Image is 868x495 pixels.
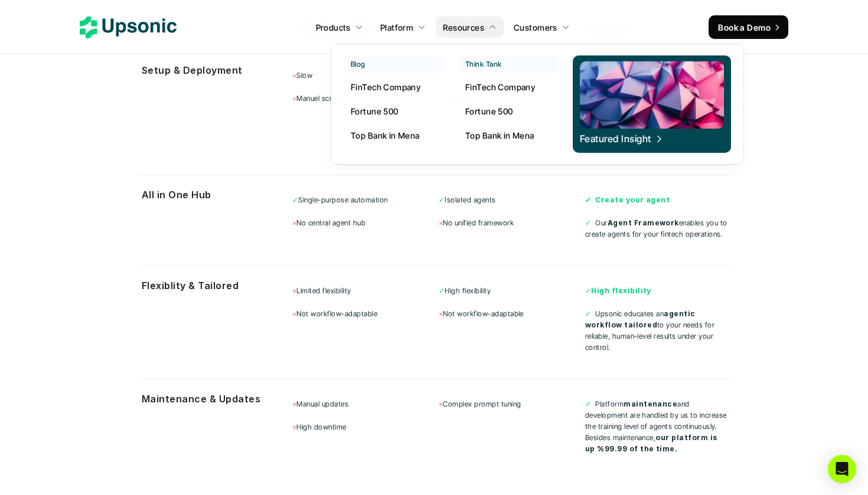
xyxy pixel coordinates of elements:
[309,17,370,38] a: Products
[580,132,651,145] p: Featured Insight
[465,81,535,93] p: FinTech Company
[351,105,399,117] p: Fortune 500
[316,21,351,34] p: Products
[292,308,436,319] p: Not workflow-adaptable
[439,308,583,319] p: Not workflow-adaptable
[344,124,443,146] a: Top Bank in Mena
[292,194,436,205] p: Single-purpose automation
[458,100,558,122] a: Fortune 500
[380,21,413,34] p: Platform
[439,399,443,408] span: ×
[585,399,591,408] span: ✓
[585,308,729,353] p: Upsonic educates an to your needs for reliable, human-level results under your control.
[292,286,296,295] span: ×
[142,186,280,204] p: All in One Hub
[292,285,436,296] p: Limited flexibility
[585,217,729,240] p: Our enables you to create agents for your fintech operations.
[514,21,557,34] p: Customers
[351,60,366,68] p: Blog
[573,55,731,153] a: Featured Insight
[624,320,657,329] strong: tailored
[292,398,436,409] p: Manual updates
[439,309,443,318] span: ×
[292,70,436,81] p: Slow
[718,21,771,34] p: Book a Demo
[828,455,856,483] div: Open Intercom Messenger
[465,105,513,117] p: Fortune 500
[142,277,280,294] p: Flexiblity & Tailored
[458,76,558,97] a: FinTech Company
[439,398,583,409] p: Complex prompt tuning
[292,195,298,204] span: ✓
[292,217,436,228] p: No central agent hub
[465,129,534,142] p: Top Bank in Mena
[585,195,670,204] strong: ✓ Create your agent
[142,62,280,79] p: Setup & Deployment
[439,195,445,204] span: ✓
[608,218,679,227] strong: Agent Framework
[292,309,296,318] span: ×
[142,391,280,408] p: Maintenance & Updates
[292,93,436,104] p: Manuel scripting
[585,309,591,318] span: ✓
[292,422,296,431] span: ×
[351,81,420,93] p: FinTech Company
[439,217,583,228] p: No unified framework
[591,286,651,295] strong: High flexibility
[443,21,484,34] p: Resources
[292,71,296,80] span: ×
[292,218,296,227] span: ×
[351,129,420,142] p: Top Bank in Mena
[439,285,583,296] p: High flexibility
[292,421,436,432] p: High downtime
[585,218,591,227] span: ✓
[292,94,296,103] span: ×
[344,76,443,97] a: FinTech Company
[439,218,443,227] span: ×
[439,194,583,205] p: Isolated agents
[580,132,664,145] span: Featured Insight
[585,285,729,296] p: ✓
[624,399,677,408] strong: maintenance
[292,399,296,408] span: ×
[458,124,558,146] a: Top Bank in Mena
[585,398,729,455] p: Platform and development are handled by us to increase the training level of agents continuously....
[465,60,502,68] p: Think Tank
[344,100,443,122] a: Fortune 500
[439,286,445,295] span: ✓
